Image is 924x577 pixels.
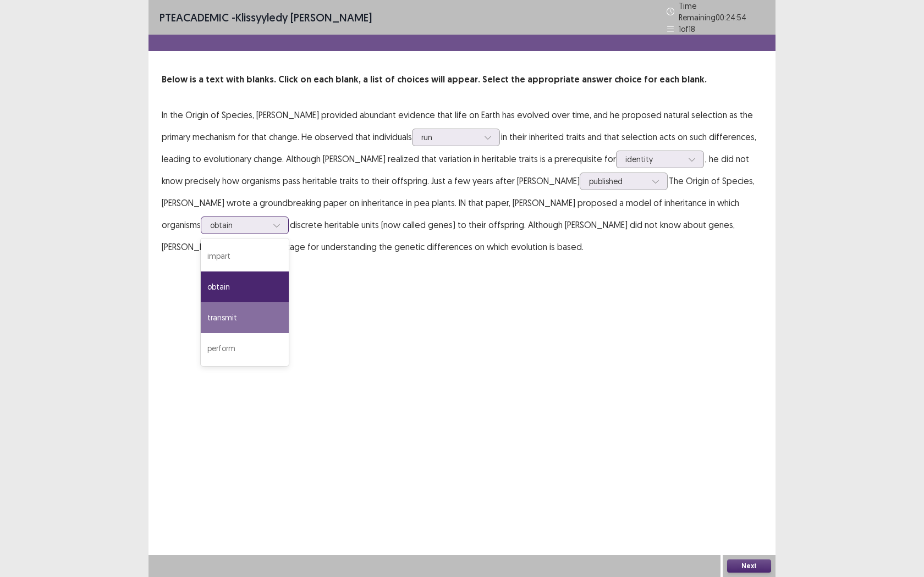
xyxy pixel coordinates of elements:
[727,559,771,573] button: Next
[162,73,762,86] p: Below is a text with blanks. Click on each blank, a list of choices will appear. Select the appro...
[679,23,695,35] p: 1 of 18
[162,104,762,258] p: In the Origin of Species, [PERSON_NAME] provided abundant evidence that life on Earth has evolved...
[201,271,289,302] div: obtain
[201,241,289,271] div: impart
[421,129,479,146] div: run
[201,333,289,364] div: perform
[201,302,289,333] div: transmit
[589,173,646,190] div: published
[625,151,683,168] div: identity
[159,9,372,26] p: - Klissyyledy [PERSON_NAME]
[210,217,267,234] div: obtain
[159,10,229,24] span: PTE academic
